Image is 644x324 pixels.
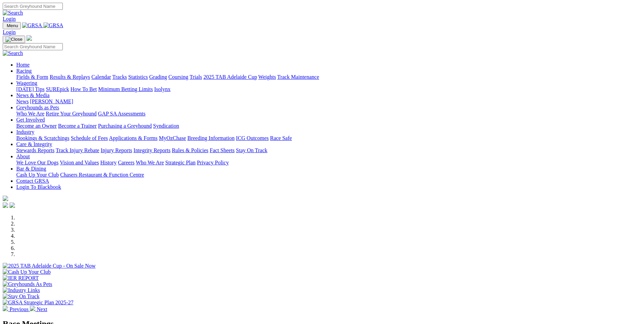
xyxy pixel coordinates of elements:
[258,74,276,80] a: Weights
[37,306,47,312] span: Next
[16,184,61,190] a: Login To Blackbook
[30,306,47,312] a: Next
[16,135,69,141] a: Bookings & Scratchings
[3,22,21,29] button: Toggle navigation
[128,74,148,80] a: Statistics
[100,160,116,165] a: History
[98,86,153,92] a: Minimum Betting Limits
[91,74,111,80] a: Calendar
[16,74,641,80] div: Racing
[16,123,57,129] a: Become an Owner
[210,147,235,153] a: Fact Sheets
[159,135,186,141] a: MyOzChase
[153,123,179,129] a: Syndication
[3,29,16,35] a: Login
[22,22,42,29] img: GRSA
[58,123,97,129] a: Become a Trainer
[10,202,15,208] img: twitter.svg
[16,98,641,105] div: News & Media
[165,160,196,165] a: Strategic Plan
[16,98,29,104] a: News
[98,111,146,116] a: GAP SA Assessments
[16,172,641,178] div: Bar & Dining
[187,135,235,141] a: Breeding Information
[189,74,202,80] a: Trials
[16,86,44,92] a: [DATE] Tips
[16,62,30,68] a: Home
[16,160,58,165] a: We Love Our Dogs
[133,147,170,153] a: Integrity Reports
[16,80,37,86] a: Wagering
[270,135,292,141] a: Race Safe
[3,202,8,208] img: facebook.svg
[16,166,46,172] a: Bar & Dining
[172,147,208,153] a: Rules & Policies
[16,111,641,117] div: Greyhounds as Pets
[277,74,319,80] a: Track Maintenance
[16,129,34,135] a: Industry
[16,117,45,123] a: Get Involved
[16,135,641,141] div: Industry
[3,16,16,22] a: Login
[10,306,29,312] span: Previous
[60,160,99,165] a: Vision and Values
[16,123,641,129] div: Get Involved
[236,147,267,153] a: Stay On Track
[149,74,167,80] a: Grading
[16,178,49,184] a: Contact GRSA
[46,111,97,116] a: Retire Your Greyhound
[3,43,63,50] input: Search
[16,147,641,154] div: Care & Integrity
[3,275,39,281] img: IER REPORT
[109,135,158,141] a: Applications & Forms
[16,147,54,153] a: Stewards Reports
[3,300,73,306] img: GRSA Strategic Plan 2025-27
[16,111,44,116] a: Who We Are
[7,23,18,28] span: Menu
[16,92,50,98] a: News & Media
[168,74,188,80] a: Coursing
[3,50,23,56] img: Search
[46,86,69,92] a: SUREpick
[43,22,63,29] img: GRSA
[203,74,257,80] a: 2025 TAB Adelaide Cup
[197,160,229,165] a: Privacy Policy
[26,35,32,41] img: logo-grsa-white.png
[30,306,35,311] img: chevron-right-pager-white.svg
[5,37,22,42] img: Close
[71,135,108,141] a: Schedule of Fees
[3,281,52,287] img: Greyhounds As Pets
[56,147,99,153] a: Track Injury Rebate
[16,86,641,92] div: Wagering
[16,105,59,110] a: Greyhounds as Pets
[16,141,52,147] a: Care & Integrity
[98,123,152,129] a: Purchasing a Greyhound
[3,3,63,10] input: Search
[71,86,97,92] a: How To Bet
[236,135,269,141] a: ICG Outcomes
[16,74,48,80] a: Fields & Form
[3,196,8,201] img: logo-grsa-white.png
[136,160,164,165] a: Who We Are
[3,263,96,269] img: 2025 TAB Adelaide Cup - On Sale Now
[112,74,127,80] a: Tracks
[3,293,39,300] img: Stay On Track
[3,269,51,275] img: Cash Up Your Club
[30,98,73,104] a: [PERSON_NAME]
[16,68,32,74] a: Racing
[3,306,30,312] a: Previous
[100,147,132,153] a: Injury Reports
[16,154,30,159] a: About
[3,10,23,16] img: Search
[154,86,170,92] a: Isolynx
[60,172,144,178] a: Chasers Restaurant & Function Centre
[3,287,40,293] img: Industry Links
[16,172,59,178] a: Cash Up Your Club
[118,160,134,165] a: Careers
[3,306,8,311] img: chevron-left-pager-white.svg
[3,36,25,43] button: Toggle navigation
[16,160,641,166] div: About
[50,74,90,80] a: Results & Replays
